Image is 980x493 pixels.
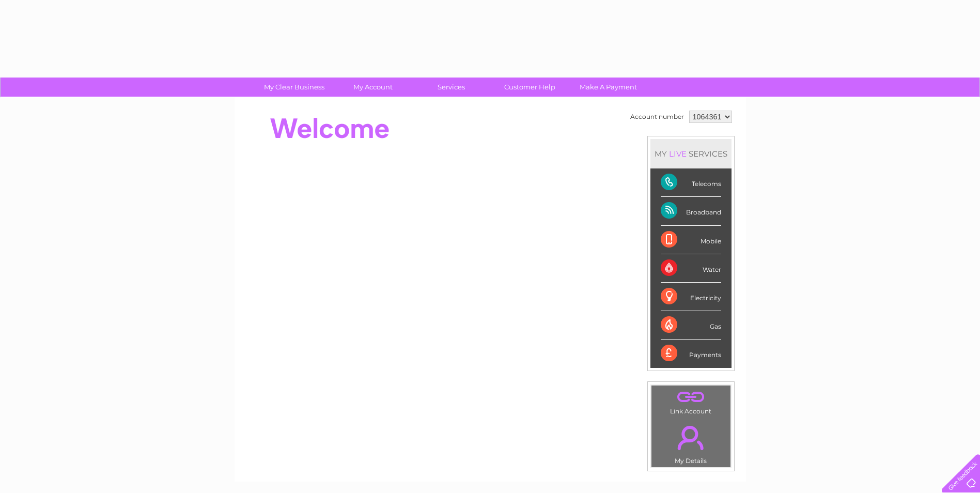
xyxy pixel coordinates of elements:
div: Broadband [661,197,721,225]
div: Electricity [661,283,721,311]
div: Telecoms [661,168,721,197]
a: My Account [330,78,415,97]
a: Make A Payment [566,78,651,97]
a: Services [409,78,494,97]
td: My Details [651,417,731,468]
div: Payments [661,340,721,367]
a: Customer Help [487,78,572,97]
a: . [654,420,728,456]
div: Water [661,254,721,283]
td: Link Account [651,385,731,418]
div: Gas [661,311,721,340]
a: My Clear Business [252,78,337,97]
div: LIVE [667,149,689,159]
div: Mobile [661,226,721,254]
td: Account number [628,108,687,126]
div: MY SERVICES [650,139,732,168]
a: . [654,388,728,406]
